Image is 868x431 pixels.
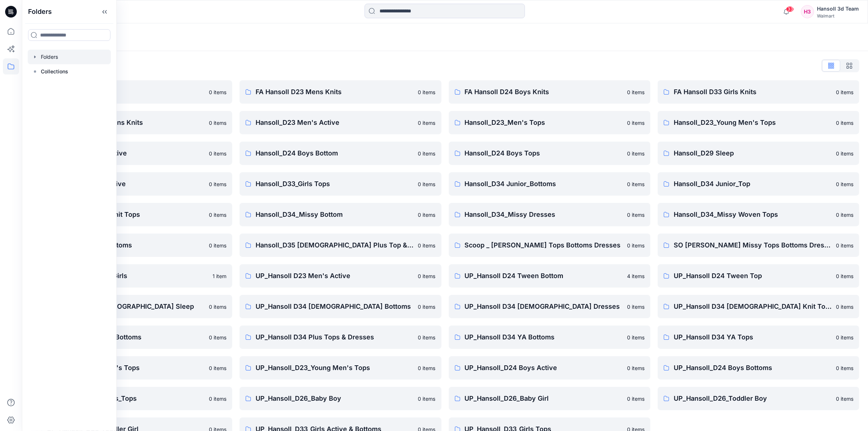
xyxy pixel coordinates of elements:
[658,356,859,380] a: UP_Hansoll_D24 Boys Bottoms0 items
[674,332,832,342] p: UP_Hansoll D34 YA Tops
[465,271,623,281] p: UP_Hansoll D24 Tween Bottom
[240,295,441,318] a: UP_Hansoll D34 [DEMOGRAPHIC_DATA] Bottoms0 items
[47,332,205,342] p: UP_Hansoll D34 Plus Bottoms
[418,211,436,219] p: 0 items
[674,301,832,312] p: UP_Hansoll D34 [DEMOGRAPHIC_DATA] Knit Tops
[209,395,226,403] p: 0 items
[256,363,413,373] p: UP_Hansoll_D23_Young Men's Tops
[418,88,436,96] p: 0 items
[836,395,853,403] p: 0 items
[418,180,436,188] p: 0 items
[47,271,208,281] p: TWEEN Hansoll D33 Girls
[449,234,650,257] a: Scoop _ [PERSON_NAME] Tops Bottoms Dresses0 items
[817,13,859,19] div: Walmart
[256,301,413,312] p: UP_Hansoll D34 [DEMOGRAPHIC_DATA] Bottoms
[836,211,853,219] p: 0 items
[256,271,413,281] p: UP_Hansoll D23 Men's Active
[674,240,832,250] p: SO [PERSON_NAME] Missy Tops Bottoms Dresses
[240,80,441,104] a: FA Hansoll D23 Mens Knits0 items
[209,303,226,311] p: 0 items
[213,272,226,280] p: 1 item
[256,240,413,250] p: Hansoll_D35 [DEMOGRAPHIC_DATA] Plus Top & Dresses
[627,272,645,280] p: 4 items
[31,234,232,257] a: Hansoll_D34_Plus Bottoms0 items
[31,111,232,134] a: FA Hansoll D34 Womens Knits0 items
[674,393,832,404] p: UP_Hansoll_D26_Toddler Boy
[256,209,413,220] p: Hansoll_D34_Missy Bottom
[240,387,441,410] a: UP_Hansoll_D26_Baby Boy0 items
[47,301,205,312] p: UP_Hansoll D29 [DEMOGRAPHIC_DATA] Sleep
[465,301,623,312] p: UP_Hansoll D34 [DEMOGRAPHIC_DATA] Dresses
[658,80,859,104] a: FA Hansoll D33 Girls Knits0 items
[658,142,859,165] a: Hansoll_D29 Sleep0 items
[449,326,650,349] a: UP_Hansoll D34 YA Bottoms0 items
[256,179,413,189] p: Hansoll_D33_Girls Tops
[256,148,413,158] p: Hansoll_D24 Boys Bottom
[31,264,232,288] a: TWEEN Hansoll D33 Girls1 item
[465,209,623,220] p: Hansoll_D34_Missy Dresses
[256,118,413,128] p: Hansoll_D23 Men's Active
[674,87,832,97] p: FA Hansoll D33 Girls Knits
[465,240,623,250] p: Scoop _ [PERSON_NAME] Tops Bottoms Dresses
[465,148,623,158] p: Hansoll_D24 Boys Tops
[47,240,205,250] p: Hansoll_D34_Plus Bottoms
[449,387,650,410] a: UP_Hansoll_D26_Baby Girl0 items
[658,387,859,410] a: UP_Hansoll_D26_Toddler Boy0 items
[209,150,226,157] p: 0 items
[627,334,645,341] p: 0 items
[418,242,436,249] p: 0 items
[240,111,441,134] a: Hansoll_D23 Men's Active0 items
[449,142,650,165] a: Hansoll_D24 Boys Tops0 items
[31,356,232,380] a: UP_Hansoll_D23_Men's Tops0 items
[836,150,853,157] p: 0 items
[418,119,436,127] p: 0 items
[658,234,859,257] a: SO [PERSON_NAME] Missy Tops Bottoms Dresses0 items
[240,356,441,380] a: UP_Hansoll_D23_Young Men's Tops0 items
[209,211,226,219] p: 0 items
[836,88,853,96] p: 0 items
[418,150,436,157] p: 0 items
[209,180,226,188] p: 0 items
[836,364,853,372] p: 0 items
[627,242,645,249] p: 0 items
[256,393,413,404] p: UP_Hansoll_D26_Baby Boy
[627,88,645,96] p: 0 items
[817,4,859,13] div: Hansoll 3d Team
[418,395,436,403] p: 0 items
[47,87,205,97] p: EcoShot Hansoll
[47,118,205,128] p: FA Hansoll D34 Womens Knits
[674,118,832,128] p: Hansoll_D23_Young Men's Tops
[449,203,650,226] a: Hansoll_D34_Missy Dresses0 items
[658,295,859,318] a: UP_Hansoll D34 [DEMOGRAPHIC_DATA] Knit Tops0 items
[31,326,232,349] a: UP_Hansoll D34 Plus Bottoms0 items
[627,150,645,157] p: 0 items
[627,119,645,127] p: 0 items
[47,363,205,373] p: UP_Hansoll_D23_Men's Tops
[240,142,441,165] a: Hansoll_D24 Boys Bottom0 items
[31,172,232,196] a: Hansoll_D33_Girls Active0 items
[41,67,68,76] p: Collections
[240,326,441,349] a: UP_Hansoll D34 Plus Tops & Dresses0 items
[449,111,650,134] a: Hansoll_D23_Men's Tops0 items
[627,211,645,219] p: 0 items
[801,5,814,18] div: H3
[449,356,650,380] a: UP_Hansoll_D24 Boys Active0 items
[240,203,441,226] a: Hansoll_D34_Missy Bottom0 items
[31,80,232,104] a: EcoShot Hansoll0 items
[674,148,832,158] p: Hansoll_D29 Sleep
[658,203,859,226] a: Hansoll_D34_Missy Woven Tops0 items
[31,203,232,226] a: Hansoll_D34 Missy Knit Tops0 items
[674,363,832,373] p: UP_Hansoll_D24 Boys Bottoms
[465,179,623,189] p: Hansoll_D34 Junior_Bottoms
[674,209,832,220] p: Hansoll_D34_Missy Woven Tops
[836,303,853,311] p: 0 items
[658,172,859,196] a: Hansoll_D34 Junior_Top0 items
[836,180,853,188] p: 0 items
[209,334,226,341] p: 0 items
[674,271,832,281] p: UP_Hansoll D24 Tween Top
[465,363,623,373] p: UP_Hansoll_D24 Boys Active
[47,393,205,404] p: UP_Hansoll_D24_Boys_Tops
[47,179,205,189] p: Hansoll_D33_Girls Active
[449,264,650,288] a: UP_Hansoll D24 Tween Bottom4 items
[786,6,794,12] span: 33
